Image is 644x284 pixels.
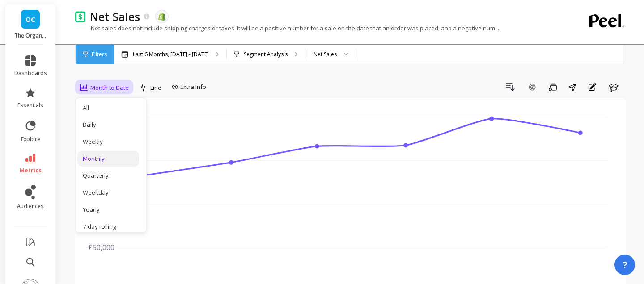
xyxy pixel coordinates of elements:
[25,14,35,25] span: OC
[158,13,166,21] img: api.shopify.svg
[14,32,47,39] p: The Organic Protein Company
[17,102,43,109] span: essentials
[244,51,288,58] p: Segment Analysis
[14,70,47,77] span: dashboards
[92,51,107,58] span: Filters
[75,24,499,32] p: Net sales does not include shipping charges or taxes. It will be a positive number for a sale on ...
[83,205,134,214] div: Yearly
[90,9,140,24] p: Net Sales
[133,51,209,58] p: Last 6 Months, [DATE] - [DATE]
[622,259,627,271] span: ?
[180,83,206,92] span: Extra Info
[83,222,134,231] div: 7-day rolling
[83,171,134,180] div: Quarterly
[90,84,129,92] span: Month to Date
[83,155,134,163] div: Monthly
[83,138,134,146] div: Weekly
[17,203,44,210] span: audiences
[83,121,134,129] div: Daily
[21,136,40,143] span: explore
[83,104,134,112] div: All
[20,167,42,174] span: metrics
[150,84,161,92] span: Line
[75,11,85,22] img: header icon
[314,50,337,58] div: Net Sales
[614,255,635,275] button: ?
[83,188,134,197] div: Weekday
